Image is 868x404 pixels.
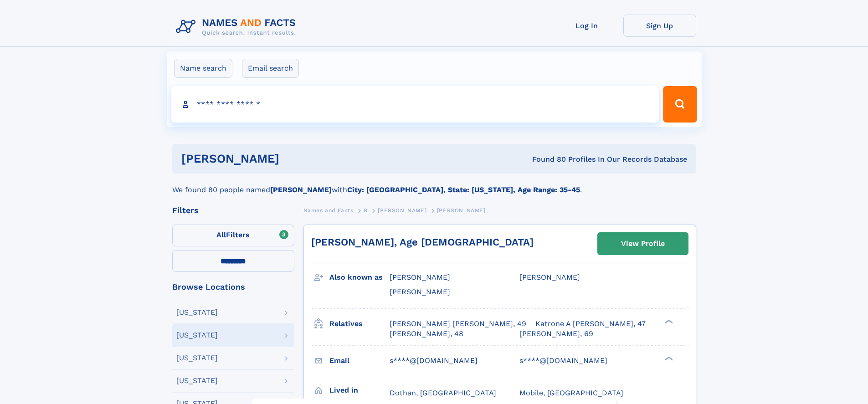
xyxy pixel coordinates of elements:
div: Found 80 Profiles In Our Records Database [406,154,687,164]
h3: Lived in [329,383,390,398]
div: [US_STATE] [176,332,218,339]
span: [PERSON_NAME] [390,287,450,296]
div: ❯ [663,355,673,361]
h3: Relatives [329,316,390,332]
div: Browse Locations [172,283,294,291]
a: [PERSON_NAME], Age [DEMOGRAPHIC_DATA] [311,236,534,248]
h1: [PERSON_NAME] [181,153,406,164]
span: Dothan, [GEOGRAPHIC_DATA] [390,389,496,397]
div: [US_STATE] [176,354,218,362]
a: Names and Facts [303,205,354,216]
div: We found 80 people named with . [172,174,696,195]
span: [PERSON_NAME] [390,273,450,281]
div: ❯ [663,318,673,324]
label: Filters [172,225,294,246]
button: Search Button [663,86,697,123]
a: Katrone A [PERSON_NAME], 47 [535,319,646,329]
a: [PERSON_NAME], 48 [390,329,463,339]
img: Logo Names and Facts [172,15,303,39]
span: [PERSON_NAME] [437,207,486,214]
a: [PERSON_NAME], 69 [519,329,593,339]
a: View Profile [598,233,688,255]
a: [PERSON_NAME] [PERSON_NAME], 49 [390,319,526,329]
b: [PERSON_NAME] [270,185,332,194]
span: Mobile, [GEOGRAPHIC_DATA] [519,389,623,397]
a: [PERSON_NAME] [378,205,426,216]
label: Email search [242,59,299,78]
span: All [216,230,226,239]
a: Log In [550,15,623,37]
h3: Email [329,353,390,368]
div: [US_STATE] [176,309,218,316]
span: B [364,207,368,214]
span: [PERSON_NAME] [519,273,580,281]
div: [US_STATE] [176,377,218,384]
label: Name search [174,59,232,78]
b: City: [GEOGRAPHIC_DATA], State: [US_STATE], Age Range: 35-45 [347,185,580,194]
a: B [364,205,368,216]
input: search input [171,86,659,123]
a: Sign Up [623,15,696,37]
span: [PERSON_NAME] [378,207,426,214]
h3: Also known as [329,270,390,285]
div: View Profile [621,233,665,254]
div: Filters [172,206,294,215]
